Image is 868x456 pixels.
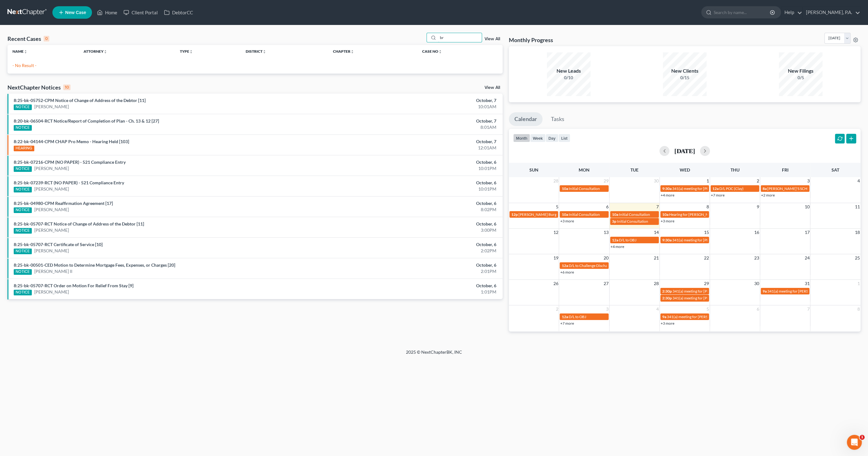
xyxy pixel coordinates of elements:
a: [PERSON_NAME] [34,248,69,254]
div: October, 7 [340,138,496,145]
div: NOTICE [14,269,32,275]
span: 9:30a [662,186,672,191]
a: Home [94,7,120,18]
p: - No Result - [12,62,498,69]
span: 18 [854,229,861,236]
span: 16 [754,229,760,236]
div: 12:01AM [340,145,496,151]
a: +3 more [661,219,674,223]
span: 19 [552,254,559,262]
span: 341(a) meeting for [PERSON_NAME] [672,238,732,242]
span: 9a [662,314,666,319]
i: unfold_more [438,50,442,54]
span: 31 [804,280,810,287]
div: NOTICE [14,166,32,172]
span: 10a [562,186,568,191]
span: 25 [854,254,861,262]
a: 8:25-bk-07239-RCT (NO PAPER) - 521 Compliance Entry [14,180,124,185]
span: 14 [653,229,659,236]
div: 2025 © NextChapterBK, INC [256,349,612,360]
div: New Clients [663,67,706,75]
span: 341(a) meeting for [PERSON_NAME] & [PERSON_NAME] [673,289,766,293]
span: 1 [857,280,861,287]
a: +3 more [560,219,574,223]
div: 10:01PM [340,186,496,192]
div: Recent Cases [7,35,49,42]
span: 8 [706,203,710,211]
span: 341(a) meeting for [PERSON_NAME] [672,186,732,191]
button: month [513,134,530,142]
a: 8:25-bk-00501-CED Motion to Determine Mortgage Fees, Expenses, or Charges [20] [14,262,175,268]
span: 30 [754,280,760,287]
span: 7 [806,305,810,313]
span: 7 [656,203,659,211]
div: 0/10 [547,75,591,81]
span: D/L to Challenge Dischargeability (Clay) [568,263,633,268]
span: [PERSON_NAME]'S SCHEDULE [767,186,819,191]
button: week [530,134,546,142]
span: 2:30p [662,289,672,293]
div: October, 6 [340,159,496,165]
a: +6 more [560,270,574,274]
span: 5 [706,305,710,313]
div: October, 6 [340,221,496,227]
span: 6 [605,203,609,211]
span: D/L to OBJ [619,238,636,242]
div: New Filings [779,67,822,75]
a: Chapterunfold_more [333,49,354,54]
span: 15 [703,229,710,236]
span: 12a [562,263,568,268]
div: NOTICE [14,249,32,254]
a: 8:25-bk-07216-CPM (NO PAPER) - 521 Compliance Entry [14,159,126,165]
span: 10a [562,212,568,217]
span: 1 [860,435,865,440]
span: 12a [562,314,568,319]
span: 12 [552,229,559,236]
div: October, 6 [340,283,496,289]
span: 10a [662,212,668,217]
span: D/L to OBJ [568,314,586,319]
a: [PERSON_NAME] [34,206,69,213]
div: 0/15 [663,75,706,81]
a: [PERSON_NAME], P.A. [803,7,860,18]
span: 13 [603,229,609,236]
div: 10:01PM [340,165,496,172]
a: Case Nounfold_more [422,49,442,54]
span: 12a [712,186,719,191]
div: 2:01PM [340,268,496,274]
span: 22 [703,254,710,262]
a: Client Portal [120,7,161,18]
span: 8a [763,186,767,191]
div: NOTICE [14,125,32,131]
i: unfold_more [189,50,193,54]
span: 23 [754,254,760,262]
span: 28 [552,177,559,185]
span: 12p [511,212,518,217]
input: Search by name... [438,33,482,42]
span: 21 [653,254,659,262]
span: Initial Consultation [568,186,600,191]
span: 341(a) meeting for [PERSON_NAME] [667,314,727,319]
a: +2 more [761,193,775,197]
span: 17 [804,229,810,236]
div: NOTICE [14,228,32,234]
div: 1:01PM [340,289,496,295]
span: 1 [706,177,710,185]
span: 9:30a [662,238,672,242]
div: 10:01AM [340,104,496,110]
span: Fri [782,167,788,172]
span: 6 [756,305,760,313]
div: NextChapter Notices [7,84,70,91]
span: 8 [857,305,861,313]
input: Search by name... [714,7,771,18]
span: 11 [854,203,861,211]
a: +3 more [661,321,674,326]
div: October, 6 [340,180,496,186]
iframe: Intercom live chat [847,435,862,450]
a: +7 more [560,321,574,326]
span: 26 [552,280,559,287]
span: 4 [656,305,659,313]
span: Initial Consultation [568,212,600,217]
span: 9 [756,203,760,211]
span: 2 [756,177,760,185]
